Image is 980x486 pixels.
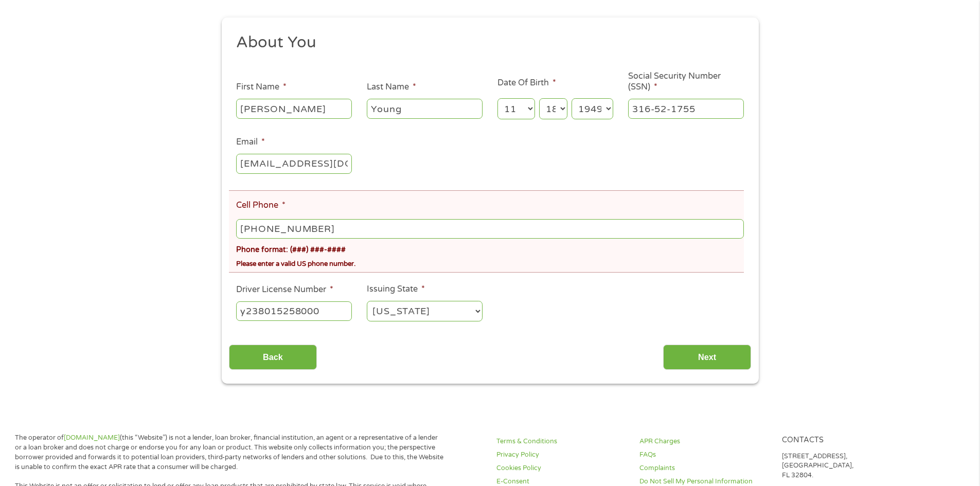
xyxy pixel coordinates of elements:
[64,434,120,442] a: [DOMAIN_NAME]
[497,78,556,88] label: Date Of Birth
[236,137,265,148] label: Email
[639,463,770,473] a: Complaints
[496,463,627,473] a: Cookies Policy
[236,255,743,269] div: Please enter a valid US phone number.
[236,219,743,239] input: (541) 754-3010
[236,32,736,53] h2: About You
[496,437,627,446] a: Terms & Conditions
[229,345,317,370] input: Back
[236,200,286,211] label: Cell Phone
[367,82,416,93] label: Last Name
[367,99,483,118] input: Smith
[496,450,627,460] a: Privacy Policy
[367,284,425,295] label: Issuing State
[628,71,744,93] label: Social Security Number (SSN)
[15,433,444,472] p: The operator of (this “Website”) is not a lender, loan broker, financial institution, an agent or...
[639,437,770,446] a: APR Charges
[782,452,913,481] p: [STREET_ADDRESS], [GEOGRAPHIC_DATA], FL 32804.
[628,99,744,118] input: 078-05-1120
[663,345,751,370] input: Next
[639,450,770,460] a: FAQs
[236,284,333,295] label: Driver License Number
[782,436,913,445] h4: Contacts
[236,99,352,118] input: John
[236,82,287,93] label: First Name
[236,241,743,256] div: Phone format: (###) ###-####
[236,154,352,173] input: john@gmail.com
